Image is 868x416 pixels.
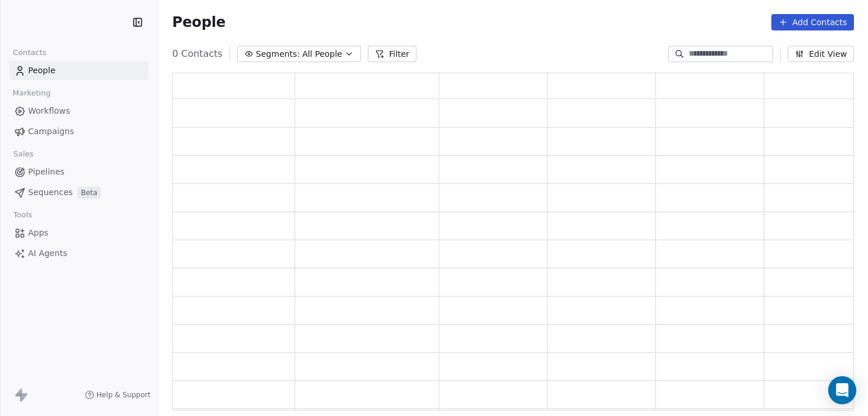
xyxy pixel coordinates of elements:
a: Workflows [9,101,148,121]
span: All People [302,48,342,60]
span: 0 Contacts [172,47,223,61]
span: Marketing [8,84,56,102]
span: Workflows [28,105,70,117]
a: Campaigns [9,122,148,141]
span: People [28,64,56,77]
span: Tools [8,206,37,224]
button: Edit View [788,46,854,62]
a: Help & Support [85,390,151,400]
span: People [172,13,225,31]
a: SequencesBeta [9,183,148,202]
span: Apps [28,227,49,239]
span: Beta [77,187,101,199]
span: AI Agents [28,247,67,260]
button: Add Contacts [771,14,854,30]
span: Sales [8,145,39,163]
span: Contacts [8,44,52,62]
span: Campaigns [28,125,74,138]
a: AI Agents [9,244,148,263]
a: People [9,61,148,80]
div: Open Intercom Messenger [828,376,856,404]
span: Segments: [256,48,300,60]
button: Filter [368,46,416,62]
span: Sequences [28,186,73,199]
span: Help & Support [97,390,151,400]
a: Apps [9,223,148,243]
a: Pipelines [9,162,148,182]
span: Pipelines [28,166,64,178]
